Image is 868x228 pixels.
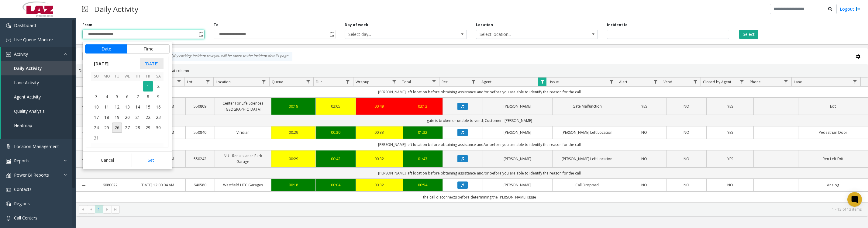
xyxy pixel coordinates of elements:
[6,38,11,43] img: 'icon'
[407,103,439,109] a: 03:13
[112,92,122,102] span: 5
[102,112,112,123] td: Monday, August 18, 2025
[143,92,153,102] span: 8
[14,158,29,164] span: Reports
[316,79,322,85] span: Dur
[95,182,126,188] a: 6080022
[360,156,399,162] a: 00:32
[153,92,164,102] td: Saturday, August 9, 2025
[319,182,352,188] a: 00:04
[710,156,750,162] a: YES
[275,130,312,135] div: 00:29
[343,78,352,86] a: Dur Filter Menu
[319,130,352,135] a: 00:30
[91,123,102,133] span: 24
[153,112,164,123] span: 23
[112,123,122,133] td: Tuesday, August 26, 2025
[219,100,267,112] a: Center For Life Sciences [GEOGRAPHIC_DATA]
[556,130,618,135] a: [PERSON_NAME] Left Location
[133,92,143,102] td: Thursday, August 7, 2025
[122,72,133,81] th: We
[112,92,122,102] td: Tuesday, August 5, 2025
[360,130,399,135] div: 00:33
[739,30,758,39] button: Select
[153,123,164,133] td: Saturday, August 30, 2025
[407,130,439,135] div: 01:32
[345,22,368,28] label: Day of week
[132,154,170,167] button: Set
[442,79,449,85] span: Rec.
[91,102,102,112] span: 10
[214,22,219,28] label: To
[112,102,122,112] td: Tuesday, August 12, 2025
[538,78,546,86] a: Agent Filter Menu
[112,112,122,123] td: Tuesday, August 19, 2025
[1,104,76,118] a: Quality Analysis
[76,157,91,162] a: Collapse Details
[127,44,170,54] button: Time tab
[6,159,11,164] img: 'icon'
[133,112,143,123] td: Thursday, August 21, 2025
[275,103,312,109] div: 00:19
[402,79,411,85] span: Total
[727,104,733,109] span: YES
[782,78,790,86] a: Phone Filter Menu
[710,130,750,135] a: YES
[703,79,731,85] span: Closed by Agent
[14,94,41,100] span: Agent Activity
[122,112,133,123] span: 20
[112,72,122,81] th: Tu
[684,156,689,161] span: NO
[319,103,352,109] a: 02:05
[187,79,192,85] span: Lot
[143,112,153,123] span: 22
[407,156,439,162] div: 01:43
[189,130,211,135] a: 550840
[626,103,663,109] a: YES
[143,81,153,92] td: Friday, August 1, 2025
[95,205,103,213] span: Page 1
[319,156,352,162] div: 00:42
[684,182,689,188] span: NO
[175,78,183,86] a: Date Filter Menu
[802,156,864,162] a: Ren Left Exit
[691,78,699,86] a: Vend Filter Menu
[91,102,102,112] td: Sunday, August 10, 2025
[626,130,663,135] a: NO
[82,22,92,28] label: From
[356,79,370,85] span: Wrapup
[122,92,133,102] span: 6
[143,102,153,112] span: 15
[670,103,703,109] a: NO
[652,78,660,86] a: Alert Filter Menu
[670,182,703,188] a: NO
[663,79,672,85] span: Vend
[112,123,122,133] span: 26
[133,102,143,112] span: 14
[102,102,112,112] td: Monday, August 11, 2025
[133,112,143,123] span: 21
[143,112,153,123] td: Friday, August 22, 2025
[153,123,164,133] span: 30
[6,187,11,192] img: 'icon'
[112,102,122,112] span: 12
[487,130,549,135] a: [PERSON_NAME]
[1,47,76,61] a: Activity
[76,65,868,76] div: Drag a column header and drop it here to group by that column
[260,78,268,86] a: Location Filter Menu
[102,92,112,102] span: 4
[275,156,312,162] a: 00:29
[76,183,91,188] a: Collapse Details
[856,6,860,12] img: logout
[14,51,28,57] span: Activity
[684,130,689,135] span: NO
[219,182,267,188] a: Westfield UTC Garages
[1,90,76,104] a: Agent Activity
[143,72,153,81] th: Fr
[802,103,864,109] a: Exit
[76,78,868,202] div: Data table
